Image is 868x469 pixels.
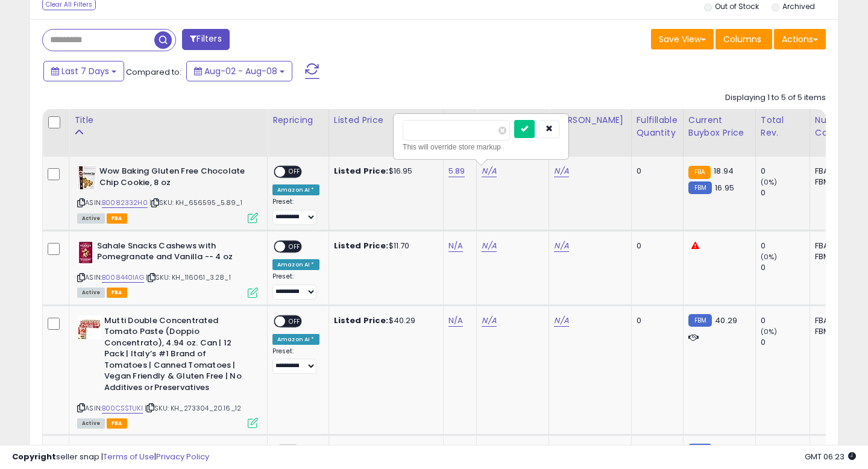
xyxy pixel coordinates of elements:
[334,315,389,326] b: Listed Price:
[149,198,242,207] span: | SKU: KH_656595_5.89_1
[637,166,674,177] div: 0
[715,315,737,326] span: 40.29
[334,114,438,127] div: Listed Price
[715,182,734,194] span: 16.95
[272,272,319,300] div: Preset:
[482,315,496,327] a: N/A
[448,240,463,252] a: N/A
[104,315,251,397] b: Mutti Double Concentrated Tomato Paste (Doppio Concentrato), 4.94 oz. Can | 12 Pack | Italy’s #1 ...
[107,418,127,429] span: FBA
[554,114,626,127] div: [PERSON_NAME]
[272,259,319,270] div: Amazon AI *
[815,166,855,177] div: FBA: 1
[761,262,810,273] div: 0
[774,29,826,49] button: Actions
[107,288,127,298] span: FBA
[815,177,855,187] div: FBM: 1
[782,1,815,11] label: Archived
[99,166,246,191] b: Wow Baking Gluten Free Chocolate Chip Cookie, 8 oz
[554,315,568,327] a: N/A
[77,418,105,429] span: All listings currently available for purchase on Amazon
[272,114,324,127] div: Repricing
[285,241,304,251] span: OFF
[43,61,124,81] button: Last 7 Days
[107,213,127,224] span: FBA
[805,451,856,462] span: 2025-08-16 06:23 GMT
[761,114,805,139] div: Total Rev.
[688,166,711,179] small: FBA
[723,33,761,45] span: Columns
[761,315,810,326] div: 0
[102,272,144,283] a: B008440IAG
[186,61,292,81] button: Aug-02 - Aug-08
[403,141,559,153] div: This will override store markup
[637,315,674,326] div: 0
[285,167,304,177] span: OFF
[761,166,810,177] div: 0
[77,315,101,339] img: 51VdIylaNgL._SL40_.jpg
[651,29,714,49] button: Save View
[77,166,96,190] img: 51e14Qa7DVL._SL40_.jpg
[182,29,229,50] button: Filters
[77,166,258,222] div: ASIN:
[334,315,434,326] div: $40.29
[815,251,855,262] div: FBM: 5
[102,198,148,208] a: B0082332H0
[761,241,810,251] div: 0
[126,66,181,78] span: Compared to:
[482,165,496,177] a: N/A
[272,347,319,374] div: Preset:
[637,114,678,139] div: Fulfillable Quantity
[688,114,750,139] div: Current Buybox Price
[715,29,772,49] button: Columns
[761,177,778,187] small: (0%)
[761,327,778,336] small: (0%)
[77,241,94,265] img: 4151dJ9+BUL._SL40_.jpg
[102,403,143,414] a: B00CSSTUKI
[204,65,277,77] span: Aug-02 - Aug-08
[77,241,258,297] div: ASIN:
[272,198,319,225] div: Preset:
[103,451,154,462] a: Terms of Use
[334,166,434,177] div: $16.95
[715,1,759,11] label: Out of Stock
[334,165,389,177] b: Listed Price:
[688,314,712,327] small: FBM
[637,241,674,251] div: 0
[285,316,304,326] span: OFF
[761,252,778,262] small: (0%)
[156,451,209,462] a: Privacy Policy
[77,315,258,427] div: ASIN:
[146,272,231,282] span: | SKU: KH_116061_3.28_1
[334,240,389,251] b: Listed Price:
[554,165,568,177] a: N/A
[448,315,463,327] a: N/A
[448,165,465,177] a: 5.89
[74,114,262,127] div: Title
[272,184,319,195] div: Amazon AI *
[815,241,855,251] div: FBA: 1
[145,403,241,413] span: | SKU: KH_273304_20.16_12
[77,213,105,224] span: All listings currently available for purchase on Amazon
[334,241,434,251] div: $11.70
[272,334,319,345] div: Amazon AI *
[61,65,109,77] span: Last 7 Days
[815,315,855,326] div: FBA: 0
[12,451,56,462] strong: Copyright
[482,240,496,252] a: N/A
[77,288,105,298] span: All listings currently available for purchase on Amazon
[725,92,826,104] div: Displaying 1 to 5 of 5 items
[761,187,810,198] div: 0
[761,337,810,348] div: 0
[714,165,734,177] span: 18.94
[12,452,209,463] div: seller snap | |
[688,181,712,194] small: FBM
[815,114,859,139] div: Num of Comp.
[97,241,244,266] b: Sahale Snacks Cashews with Pomegranate and Vanilla -- 4 oz
[815,326,855,337] div: FBM: 6
[554,240,568,252] a: N/A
